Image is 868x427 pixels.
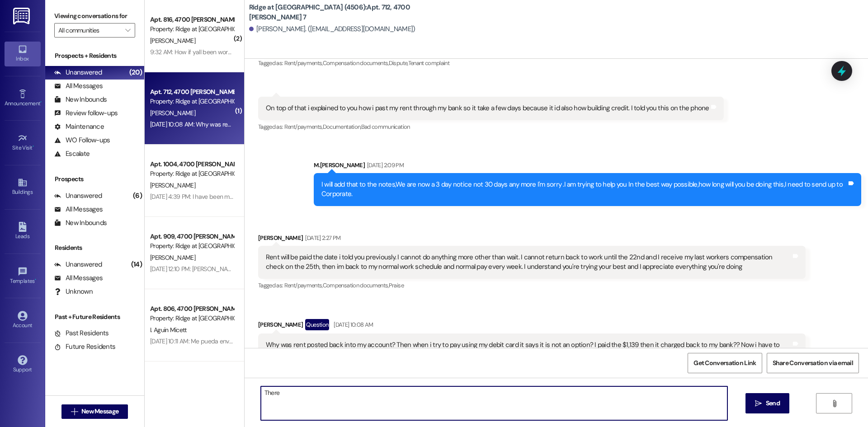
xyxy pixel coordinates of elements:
[258,279,806,292] div: Tagged as:
[54,9,135,23] label: Viewing conversations for
[54,328,109,338] div: Past Residents
[5,352,41,377] a: Support
[45,174,144,184] div: Prospects
[258,233,806,246] div: [PERSON_NAME]
[693,358,756,368] span: Get Conversation Link
[305,319,329,330] div: Question
[150,24,234,34] div: Property: Ridge at [GEOGRAPHIC_DATA] (4506)
[331,320,373,329] div: [DATE] 10:08 AM
[284,282,323,289] span: Rent/payments ,
[127,66,144,80] div: (20)
[150,241,234,251] div: Property: Ridge at [GEOGRAPHIC_DATA] (4506)
[5,264,41,288] a: Templates •
[249,24,415,34] div: [PERSON_NAME]. ([EMAIL_ADDRESS][DOMAIN_NAME])
[150,304,234,314] div: Apt. 806, 4700 [PERSON_NAME] 8
[61,404,128,419] button: New Message
[54,81,103,91] div: All Messages
[54,95,107,104] div: New Inbounds
[54,205,103,214] div: All Messages
[125,27,130,34] i: 
[150,232,234,241] div: Apt. 909, 4700 [PERSON_NAME] 9
[258,319,806,333] div: [PERSON_NAME]
[54,273,103,283] div: All Messages
[54,149,90,159] div: Escalate
[284,123,323,131] span: Rent/payments ,
[54,287,93,296] div: Unknown
[71,408,78,415] i: 
[408,59,450,67] span: Tenant complaint
[150,314,234,323] div: Property: Ridge at [GEOGRAPHIC_DATA] (4506)
[258,120,724,133] div: Tagged as:
[5,219,41,244] a: Leads
[303,233,340,243] div: [DATE] 2:27 PM
[150,37,195,45] span: [PERSON_NAME]
[323,282,389,289] span: Compensation documents ,
[150,87,234,97] div: Apt. 712, 4700 [PERSON_NAME] 7
[323,59,389,67] span: Compensation documents ,
[150,337,389,345] div: [DATE] 10:11 AM: Me pueda enviar la aplicación desbloqueada para realizar el pago por favor
[314,160,861,173] div: M.[PERSON_NAME]
[54,108,118,118] div: Review follow-ups
[150,326,187,334] span: I. Aguin Micett
[54,260,102,269] div: Unanswered
[131,189,144,203] div: (6)
[261,386,727,420] textarea: There
[54,218,107,228] div: New Inbounds
[54,136,110,145] div: WO Follow-ups
[249,3,430,22] b: Ridge at [GEOGRAPHIC_DATA] (4506): Apt. 712, 4700 [PERSON_NAME] 7
[33,143,34,150] span: •
[150,169,234,178] div: Property: Ridge at [GEOGRAPHIC_DATA] (4506)
[150,253,195,262] span: [PERSON_NAME]
[361,123,410,131] span: Bad communication
[150,97,234,106] div: Property: Ridge at [GEOGRAPHIC_DATA] (4506)
[323,123,361,131] span: Documentation ,
[321,180,847,199] div: I will add that to the notes,We are now a 3 day notice not 30 days any more I'm sorry .I am tryin...
[5,131,41,155] a: Site Visit •
[150,48,388,56] div: 9:32 AM: How if yall been working with me im going to pay most on the balance on the 19th
[58,23,121,38] input: All communities
[258,56,806,70] div: Tagged as:
[266,340,791,360] div: Why was rent posted back into my account? Then when i try to pay using my debit card it says it i...
[40,99,42,105] span: •
[767,353,859,373] button: Share Conversation via email
[755,400,762,407] i: 
[13,8,32,24] img: ResiDesk Logo
[773,358,853,368] span: Share Conversation via email
[150,160,234,169] div: Apt. 1004, 4700 [PERSON_NAME] 10
[5,308,41,333] a: Account
[389,282,404,289] span: Praise
[150,109,195,117] span: [PERSON_NAME]
[284,59,323,67] span: Rent/payments ,
[266,103,709,113] div: On top of that i explained to you how i past my rent through my bank so it take a few days becaus...
[54,68,102,77] div: Unanswered
[150,181,195,189] span: [PERSON_NAME]
[54,342,115,352] div: Future Residents
[35,277,36,283] span: •
[688,353,762,373] button: Get Conversation Link
[45,312,144,322] div: Past + Future Residents
[150,15,234,24] div: Apt. 816, 4700 [PERSON_NAME] 8
[365,160,404,170] div: [DATE] 2:09 PM
[766,399,780,408] span: Send
[389,59,408,67] span: Dispute ,
[150,265,490,273] div: [DATE] 12:10 PM: [PERSON_NAME] this is [PERSON_NAME] at the ridge in unit #909 is it to late to r...
[45,51,144,61] div: Prospects + Residents
[5,42,41,66] a: Inbox
[266,253,791,272] div: Rent will be paid the date i told you previously. I cannot do anything more other than wait. I ca...
[5,175,41,199] a: Buildings
[54,122,104,131] div: Maintenance
[745,393,789,413] button: Send
[54,191,102,201] div: Unanswered
[45,243,144,253] div: Residents
[129,258,144,272] div: (14)
[831,400,838,407] i: 
[81,407,118,416] span: New Message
